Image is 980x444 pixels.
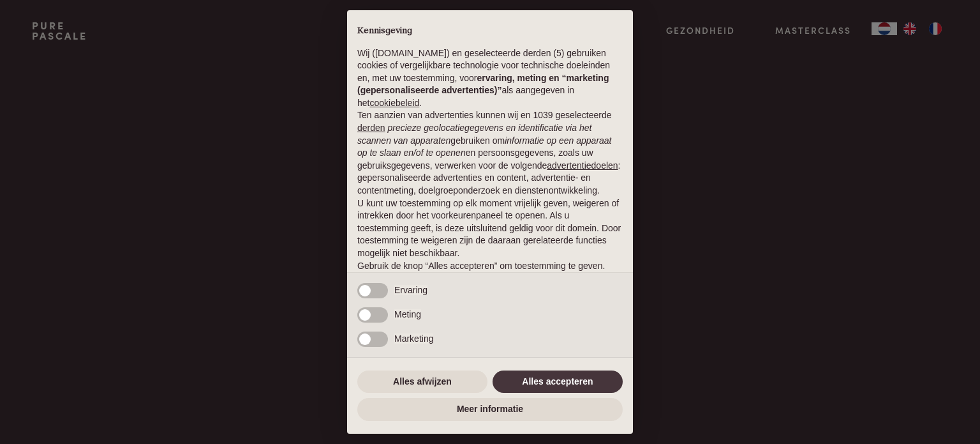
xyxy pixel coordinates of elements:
[357,26,623,37] h2: Kennisgeving
[394,309,421,319] span: Meting
[357,371,487,394] button: Alles afwijzen
[357,109,623,197] p: Ten aanzien van advertenties kunnen wij en 1039 geselecteerde gebruiken om en persoonsgegevens, z...
[369,98,419,108] a: cookiebeleid
[357,135,612,158] em: informatie op een apparaat op te slaan en/of te openen
[493,371,623,394] button: Alles accepteren
[394,333,433,344] span: Marketing
[357,123,591,146] em: precieze geolocatiegegevens en identificatie via het scannen van apparaten
[357,260,623,298] p: Gebruik de knop “Alles accepteren” om toestemming te geven. Gebruik de knop “Alles afwijzen” om d...
[357,197,623,260] p: U kunt uw toestemming op elk moment vrijelijk geven, weigeren of intrekken door het voorkeurenpan...
[394,285,427,295] span: Ervaring
[357,73,609,96] strong: ervaring, meting en “marketing (gepersonaliseerde advertenties)”
[357,398,623,421] button: Meer informatie
[357,47,623,110] p: Wij ([DOMAIN_NAME]) en geselecteerde derden (5) gebruiken cookies of vergelijkbare technologie vo...
[357,122,385,135] button: derden
[547,160,618,172] button: advertentiedoelen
